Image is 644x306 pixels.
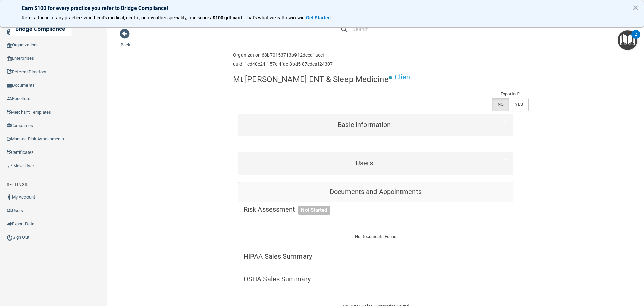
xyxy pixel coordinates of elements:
[298,206,330,215] span: Not Started
[244,275,508,283] h5: OSHA Sales Summary
[492,98,509,111] label: NO
[7,181,28,189] label: SETTINGS
[7,56,12,61] img: enterprise.0d942306.png
[10,22,72,36] img: bridge_compliance_login_screen.278c3ca4.svg
[632,2,639,13] button: Close
[244,159,485,167] h5: Users
[7,43,12,48] img: organization-icon.f8decf85.png
[244,156,508,171] a: Users
[306,15,332,20] a: Get Started
[233,53,333,58] h6: Organization 68b70153713b912dcca1acef
[7,163,13,169] img: briefcase.64adab9b.png
[121,34,130,47] a: Back
[7,234,13,241] img: ic_power_dark.7ecde6b1.png
[509,98,528,111] label: YES
[635,34,637,43] div: 2
[238,225,513,249] div: No Documents Found
[233,62,333,67] h6: uuid: 1ed40c24-157c-4fac-8bd5-87edcaf24307
[213,15,242,20] strong: $100 gift card
[7,208,12,213] img: icon-users.e205127d.png
[7,96,12,101] img: ic_reseller.de258add.png
[395,71,413,83] p: Client
[492,90,528,98] td: Exported?
[233,75,389,84] h4: Mt [PERSON_NAME] ENT & Sleep Medicine
[352,23,414,35] input: Search
[618,30,637,50] button: Open Resource Center, 2 new notifications
[7,194,12,200] img: ic_user_dark.df1a06c3.png
[341,26,347,32] img: ic-search.3b580494.png
[7,83,12,88] img: icon-documents.8dae5593.png
[7,221,12,227] img: icon-export.b9366987.png
[244,117,508,132] a: Basic Information
[242,15,306,20] span: ! That's what we call a win-win.
[244,253,508,260] h5: HIPAA Sales Summary
[22,15,213,20] span: Refer a friend at any practice, whether it's medical, dental, or any other speciality, and score a
[244,206,508,213] h5: Risk Assessment
[22,5,622,11] p: Earn $100 for every practice you refer to Bridge Compliance!
[238,182,513,202] div: Documents and Appointments
[306,15,331,20] strong: Get Started
[244,121,485,128] h5: Basic Information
